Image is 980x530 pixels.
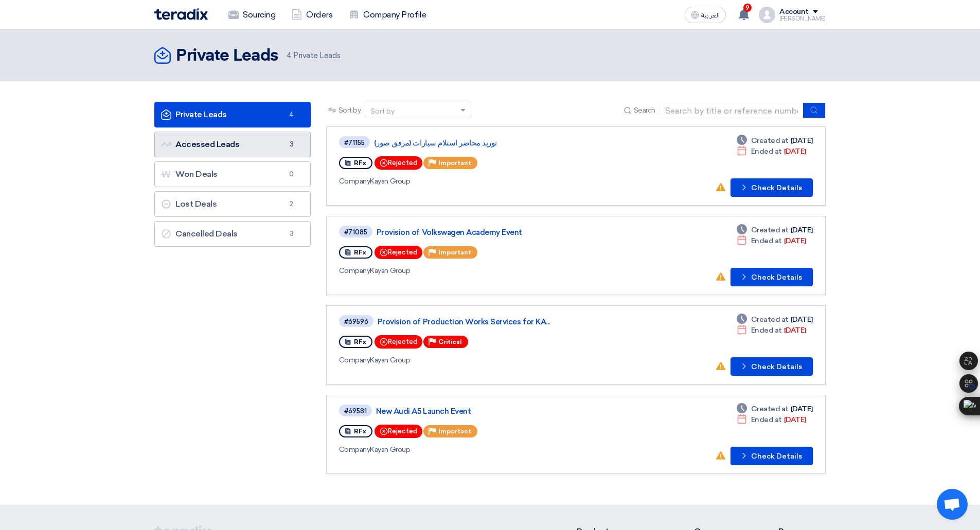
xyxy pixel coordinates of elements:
[375,246,422,259] div: Rejected
[286,229,298,239] span: 3
[287,50,340,62] span: Private Leads
[154,221,311,247] a: Cancelled Deals3
[339,356,370,364] span: Company
[354,159,366,167] span: RFx
[286,109,298,120] span: 4
[751,235,782,246] span: Ended at
[730,178,813,197] button: Check Details
[751,225,789,235] span: Created at
[759,7,775,23] img: profile_test.png
[354,338,366,345] span: RFx
[438,338,462,345] span: Critical
[685,7,726,23] button: العربية
[737,135,813,146] div: [DATE]
[751,325,782,336] span: Ended at
[730,268,813,286] button: Check Details
[375,425,422,438] div: Rejected
[701,12,720,19] span: العربية
[737,225,813,235] div: [DATE]
[438,428,471,435] span: Important
[737,404,813,414] div: [DATE]
[154,102,311,127] a: Private Leads4
[154,161,311,187] a: Won Deals0
[937,489,968,520] a: Open chat
[737,325,806,336] div: [DATE]
[378,317,635,326] a: Provision of Production Works Services for KA...
[737,314,813,325] div: [DATE]
[344,139,365,146] div: #71155
[339,176,633,187] div: Kayan Group
[375,156,422,170] div: Rejected
[339,266,370,275] span: Company
[376,407,633,416] a: New Audi A5 Launch Event
[354,249,366,256] span: RFx
[220,4,283,26] a: Sourcing
[339,444,635,455] div: Kayan Group
[341,4,434,26] a: Company Profile
[154,8,208,20] img: Teradix logo
[737,414,806,425] div: [DATE]
[660,103,804,118] input: Search by title or reference number
[344,318,368,325] div: #69596
[743,4,752,12] span: 9
[751,314,789,325] span: Created at
[344,229,367,235] div: #71085
[370,106,395,117] div: Sort by
[634,105,655,116] span: Search
[339,445,370,454] span: Company
[751,146,782,157] span: Ended at
[751,135,789,146] span: Created at
[354,428,366,435] span: RFx
[438,249,471,256] span: Important
[339,177,370,186] span: Company
[779,8,809,16] div: Account
[779,16,826,22] div: [PERSON_NAME]
[339,355,637,365] div: Kayan Group
[374,138,631,148] a: توريد محاضر استلام سيارات (مرفق صور)
[751,404,789,414] span: Created at
[751,414,782,425] span: Ended at
[438,159,471,167] span: Important
[339,265,636,276] div: Kayan Group
[176,46,278,66] h2: Private Leads
[377,228,634,237] a: Provision of Volkswagen Academy Event
[154,132,311,157] a: Accessed Leads3
[338,105,361,116] span: Sort by
[344,408,367,414] div: #69581
[730,357,813,376] button: Check Details
[730,447,813,465] button: Check Details
[154,191,311,217] a: Lost Deals2
[737,235,806,246] div: [DATE]
[286,139,298,150] span: 3
[283,4,341,26] a: Orders
[287,51,292,60] span: 4
[286,199,298,209] span: 2
[375,335,422,349] div: Rejected
[286,169,298,179] span: 0
[737,146,806,157] div: [DATE]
